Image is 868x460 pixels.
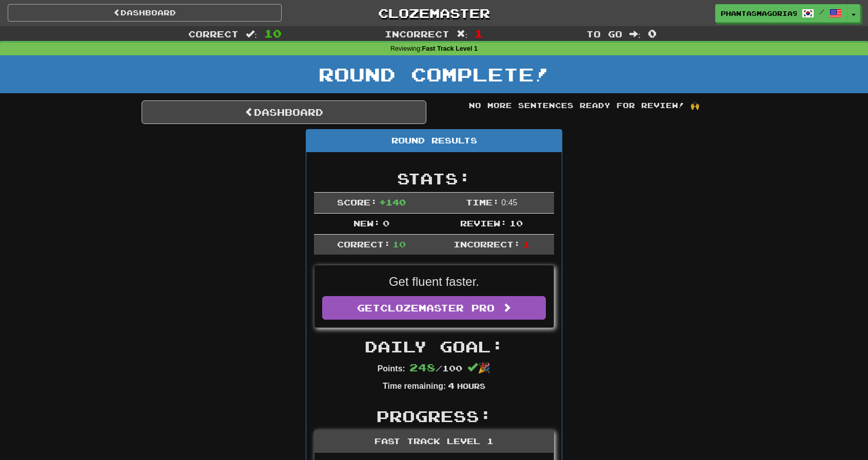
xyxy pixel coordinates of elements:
span: Correct [188,29,239,39]
span: 10 [509,218,523,228]
span: + 140 [379,197,406,207]
span: 1 [475,27,483,39]
p: Get fluent faster. [322,273,546,290]
span: Incorrect [385,29,449,39]
span: 0 : 45 [501,198,517,207]
span: 🎉 [467,362,490,373]
span: Phantasmagoria92 [721,9,797,18]
a: Phantasmagoria92 / [715,4,847,23]
a: Clozemaster [297,4,571,22]
a: GetClozemaster Pro [322,296,546,320]
strong: Points: [378,364,405,373]
small: Hours [457,382,485,390]
span: 1 [523,239,529,249]
span: Review: [460,218,507,228]
span: 4 [448,381,455,390]
div: Fast Track Level 1 [314,430,554,453]
h2: Progress: [314,408,554,425]
span: / [819,8,824,15]
h2: Stats: [314,170,554,187]
h1: Round Complete! [4,64,864,85]
span: 10 [392,239,406,249]
strong: Fast Track Level 1 [422,45,478,52]
span: / 100 [409,363,462,373]
span: New: [353,218,380,228]
a: Dashboard [8,4,282,22]
div: Round Results [306,130,562,152]
span: Clozemaster Pro [380,302,495,313]
span: 248 [409,361,436,373]
span: Score: [337,197,377,207]
span: Time: [466,197,499,207]
span: Correct: [337,239,390,249]
div: No more sentences ready for review! 🙌 [442,100,726,111]
a: Dashboard [142,100,426,124]
strong: Time remaining: [383,382,446,390]
span: To go [586,29,622,39]
span: 10 [264,27,282,39]
span: Incorrect: [453,239,520,249]
span: : [246,30,257,38]
span: 0 [648,27,657,39]
span: : [629,30,641,38]
span: : [457,30,468,38]
h2: Daily Goal: [314,338,554,355]
span: 0 [383,218,389,228]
